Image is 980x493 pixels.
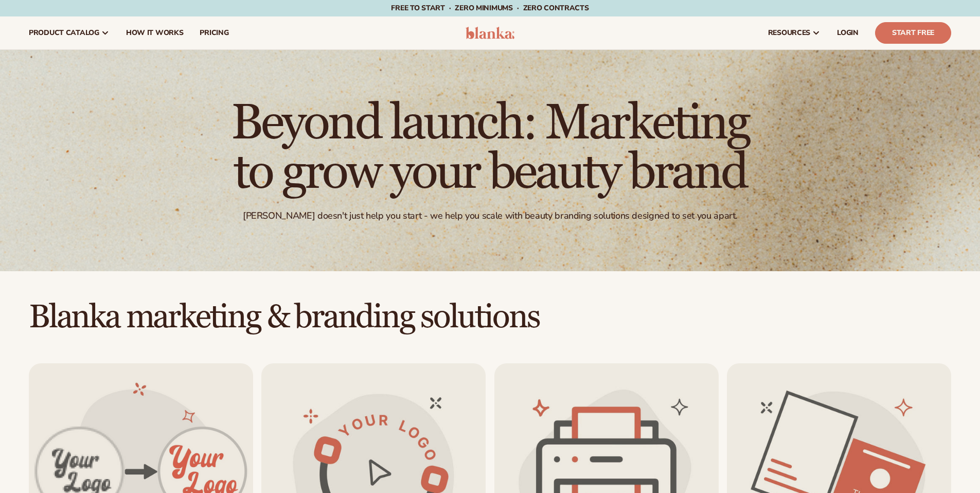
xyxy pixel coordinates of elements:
div: [PERSON_NAME] doesn't just help you start - we help you scale with beauty branding solutions desi... [243,210,737,222]
h1: Beyond launch: Marketing to grow your beauty brand [207,99,773,198]
span: product catalog [29,29,99,37]
span: resources [768,29,810,37]
span: LOGIN [837,29,859,37]
img: logo [466,27,514,39]
a: product catalog [21,16,118,49]
span: Free to start · ZERO minimums · ZERO contracts [391,3,589,13]
a: resources [760,16,829,49]
a: Start Free [875,22,951,44]
span: pricing [200,29,228,37]
a: LOGIN [829,16,867,49]
a: How It Works [118,16,192,49]
span: How It Works [126,29,184,37]
a: pricing [191,16,237,49]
